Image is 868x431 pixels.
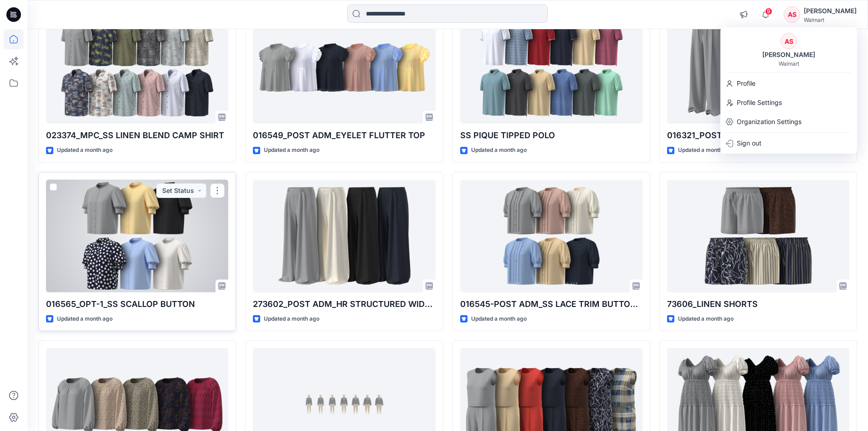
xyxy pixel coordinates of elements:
[471,314,527,324] p: Updated a month ago
[678,314,734,324] p: Updated a month ago
[737,135,761,152] p: Sign out
[720,75,857,92] a: Profile
[765,8,772,15] span: 9
[757,49,821,60] div: [PERSON_NAME]
[667,180,849,292] a: 73606_LINEN SHORTS
[57,145,113,155] p: Updated a month ago
[737,75,755,92] p: Profile
[460,129,642,142] p: SS PIQUE TIPPED POLO
[471,145,527,155] p: Updated a month ago
[804,16,857,23] div: Walmart
[460,11,642,124] a: SS PIQUE TIPPED POLO
[253,11,435,124] a: 016549_POST ADM_EYELET FLUTTER TOP
[804,5,857,16] div: [PERSON_NAME]
[264,145,319,155] p: Updated a month ago
[253,298,435,311] p: 273602_POST ADM_HR STRUCTURED WIDE LEG LINEN PANTS
[46,298,228,311] p: 016565_OPT-1_SS SCALLOP BUTTON
[46,11,228,124] a: 023374_MPC_SS LINEN BLEND CAMP SHIRT
[57,314,113,324] p: Updated a month ago
[781,33,797,49] div: AS
[253,129,435,142] p: 016549_POST ADM_EYELET FLUTTER TOP
[253,180,435,292] a: 273602_POST ADM_HR STRUCTURED WIDE LEG LINEN PANTS
[667,298,849,311] p: 73606_LINEN SHORTS
[46,129,228,142] p: 023374_MPC_SS LINEN BLEND CAMP SHIRT
[264,314,319,324] p: Updated a month ago
[678,145,734,155] p: Updated a month ago
[720,113,857,130] a: Organization Settings
[737,94,782,111] p: Profile Settings
[720,94,857,111] a: Profile Settings
[667,129,849,142] p: 016321_POST ADM LINEN WIDE LEG PANT
[460,298,642,311] p: 016545-POST ADM_SS LACE TRIM BUTTON DOWN TOP
[460,180,642,292] a: 016545-POST ADM_SS LACE TRIM BUTTON DOWN TOP
[667,11,849,124] a: 016321_POST ADM LINEN WIDE LEG PANT
[737,113,801,130] p: Organization Settings
[779,60,799,67] div: Walmart
[46,180,228,292] a: 016565_OPT-1_SS SCALLOP BUTTON
[784,6,800,23] div: AS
